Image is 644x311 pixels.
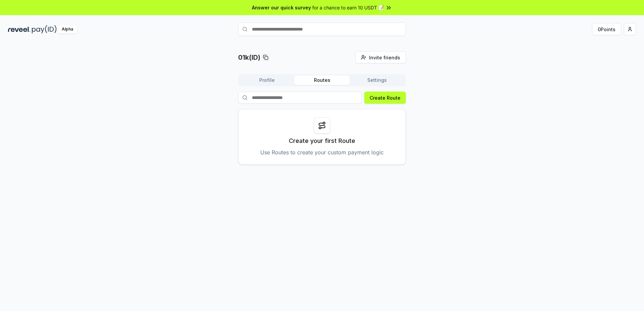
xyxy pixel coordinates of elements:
p: Create your first Route [289,136,355,146]
button: Invite friends [355,51,406,63]
span: Answer our quick survey [252,4,311,11]
button: Routes [294,75,350,85]
span: for a chance to earn 10 USDT 📝 [312,4,384,11]
button: Settings [350,75,405,85]
img: pay_id [32,25,57,34]
button: Profile [239,75,294,85]
p: 01k(ID) [238,53,260,62]
img: reveel_dark [8,25,31,34]
button: 0Points [592,23,621,35]
div: Alpha [58,25,77,34]
button: Create Route [364,92,406,104]
p: Use Routes to create your custom payment logic [260,148,384,156]
span: Invite friends [369,54,400,61]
